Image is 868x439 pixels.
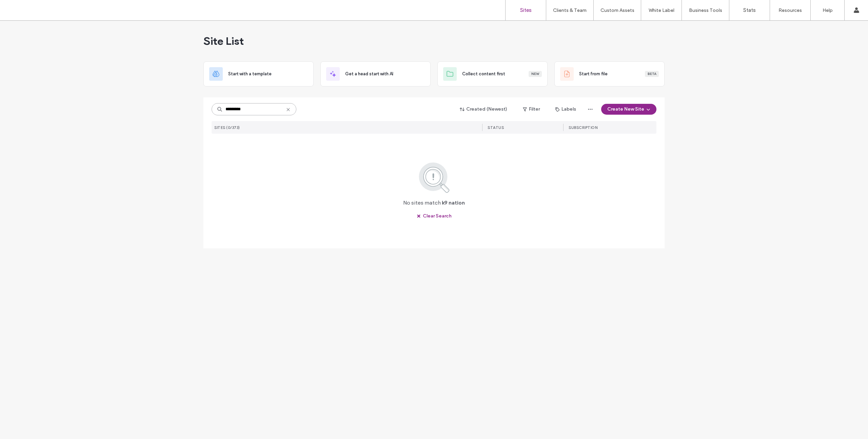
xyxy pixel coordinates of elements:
[203,34,244,48] span: Site List
[403,199,441,207] span: No sites match
[645,71,659,77] div: Beta
[462,71,505,77] span: Collect content first
[553,7,587,13] label: Clients & Team
[437,61,548,87] div: Collect content firstNew
[823,7,833,13] label: Help
[488,125,504,130] span: STATUS
[442,199,465,207] span: k9 nation
[203,61,314,87] div: Start with a template
[601,104,656,115] button: Create New Site
[16,5,29,11] span: Help
[516,104,547,115] button: Filter
[743,7,756,13] label: Stats
[689,7,722,13] label: Business Tools
[649,7,674,13] label: White Label
[549,104,582,115] button: Labels
[600,7,634,13] label: Custom Assets
[410,161,459,194] img: search.svg
[520,7,532,13] label: Sites
[411,211,458,222] button: Clear Search
[214,125,240,130] span: SITES (0/373)
[569,125,597,130] span: SUBSCRIPTION
[320,61,431,87] div: Get a head start with AI
[345,71,393,77] span: Get a head start with AI
[579,71,608,77] span: Start from file
[778,7,802,13] label: Resources
[454,104,513,115] button: Created (Newest)
[228,71,272,77] span: Start with a template
[554,61,665,87] div: Start from fileBeta
[529,71,542,77] div: New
